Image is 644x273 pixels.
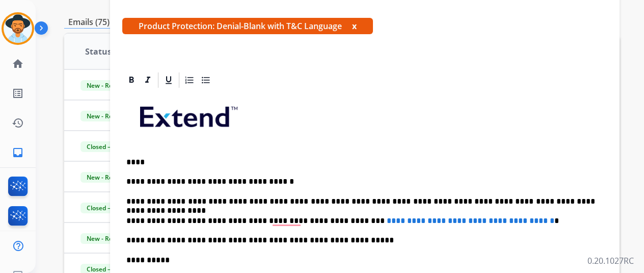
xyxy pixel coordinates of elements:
[124,72,139,88] div: Bold
[64,16,114,29] p: Emails (75)
[85,45,112,58] span: Status
[198,72,213,88] div: Bullet List
[140,72,155,88] div: Italic
[4,14,32,43] img: avatar
[81,80,127,91] span: New - Reply
[12,146,24,159] mat-icon: inbox
[12,87,24,100] mat-icon: list_alt
[81,141,137,152] span: Closed – Solved
[12,117,24,129] mat-icon: history
[161,72,176,88] div: Underline
[81,172,127,183] span: New - Reply
[587,255,634,267] p: 0.20.1027RC
[352,20,357,32] button: x
[81,203,137,213] span: Closed – Solved
[81,111,127,121] span: New - Reply
[12,58,24,70] mat-icon: home
[182,72,197,88] div: Ordered List
[81,233,127,244] span: New - Reply
[122,18,373,34] span: Product Protection: Denial-Blank with T&C Language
